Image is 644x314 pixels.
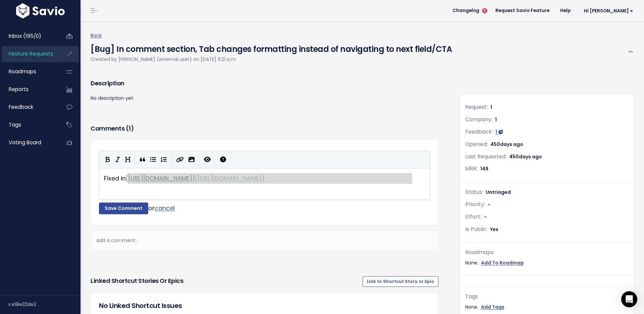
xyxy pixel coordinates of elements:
span: Status: [465,188,483,196]
span: Feedback [9,103,33,110]
p: No description yet. [91,94,438,102]
h5: No Linked Shortcut Issues [99,301,430,311]
span: Request: [465,103,488,111]
a: Add Tags [481,303,504,311]
button: Quote [138,154,148,164]
span: Changelog [452,8,479,13]
span: Is Public: [465,225,487,233]
span: Feedback: [465,128,493,136]
a: Feedback [2,99,56,115]
a: Inbox (195/0) [2,28,56,44]
span: ] [192,174,195,182]
i: | [215,154,216,165]
span: days ago [519,153,542,160]
button: Markdown Guide [218,154,228,164]
span: Effort: [465,213,481,221]
button: Italic [113,154,123,164]
button: Generic List [148,154,158,164]
span: days ago [500,141,523,148]
span: Untriaged [486,189,511,195]
a: Add To Roadmap [481,259,524,267]
span: Last Requested: [465,153,506,160]
span: Inbox (195/0) [9,32,41,40]
a: Request Savio Feature [490,6,555,16]
button: Create Link [174,154,186,164]
i: | [135,154,136,165]
span: [URL][DOMAIN_NAME] [198,174,262,182]
span: Reports [9,86,29,93]
div: Roadmaps [465,248,628,257]
button: Save Comment [99,203,148,215]
button: Heading [123,154,133,164]
span: Roadmaps [9,68,36,75]
a: Hi [PERSON_NAME] [576,6,639,16]
a: Back [91,32,102,39]
a: Reports [2,82,56,97]
div: None. [465,259,628,267]
div: Add a comment... [91,231,438,250]
span: Company: [465,115,492,123]
span: [ [126,174,128,182]
span: 1 [495,129,497,135]
span: Created by [PERSON_NAME] (external user) on [DATE] 11:21 a.m. [91,56,237,63]
span: [URL][DOMAIN_NAME] [128,174,192,182]
button: Numbered List [158,154,169,164]
span: Priority: [465,201,485,208]
a: Voting Board [2,135,56,150]
span: 1 [490,104,492,110]
span: 149 [480,165,488,172]
button: Bold [103,154,113,164]
a: Link to Shortcut Story or Epic [363,276,438,287]
div: or [99,203,430,215]
span: - [488,201,490,208]
span: ( [195,174,198,182]
span: Fixed in [104,174,265,182]
h3: Linked Shortcut Stories or Epics [91,276,183,287]
a: Help [555,6,576,16]
span: Feature Requests [9,50,53,57]
button: Import an image [186,154,197,164]
span: Tags [9,121,21,128]
h4: [Bug] In comment section, Tab changes formatting instead of navigating to next field/CTA [91,40,452,55]
img: logo-white.9d6f32f41409.svg [14,3,66,18]
a: Tags [2,117,56,133]
span: Voting Board [9,139,41,146]
h3: Description [91,79,438,88]
i: | [199,154,200,165]
span: Hi [PERSON_NAME] [584,8,633,13]
div: None. [465,303,628,311]
span: 450 [490,141,523,148]
a: Roadmaps [2,64,56,79]
span: 1 [128,124,131,133]
span: MRR: [465,165,478,172]
span: 1 [495,116,497,123]
div: Open Intercom Messenger [621,291,637,307]
div: v.e18e32de2 [8,296,80,313]
span: Yes [490,226,498,233]
span: Opened: [465,140,488,148]
span: - [484,214,487,220]
button: Toggle Preview [202,154,213,164]
a: Feature Requests [2,46,56,62]
a: 1 [495,129,503,135]
h3: Comments ( ) [91,124,438,133]
span: 5 [482,8,487,13]
a: cancel [155,204,175,212]
span: ) [262,174,265,182]
span: 450 [509,153,542,160]
div: Tags [465,292,628,302]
